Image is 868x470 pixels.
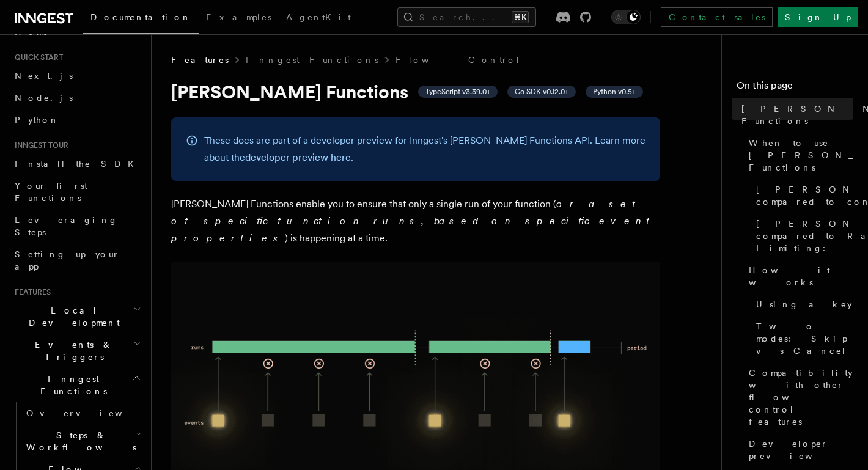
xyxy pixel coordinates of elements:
[83,4,199,34] a: Documentation
[751,315,853,362] a: Two modes: Skip vs Cancel
[10,87,144,109] a: Node.js
[593,87,636,97] span: Python v0.5+
[749,264,853,288] span: How it works
[204,132,645,166] p: These docs are part of a developer preview for Inngest's [PERSON_NAME] Functions API. Learn more ...
[744,433,853,467] a: Developer preview
[737,78,853,98] h4: On this page
[10,287,51,297] span: Features
[10,175,144,209] a: Your first Functions
[171,81,660,103] h1: [PERSON_NAME] Functions
[21,429,136,453] span: Steps & Workflows
[10,209,144,243] a: Leveraging Steps
[10,109,144,131] a: Python
[756,298,852,310] span: Using a key
[15,215,118,237] span: Leveraging Steps
[10,373,132,397] span: Inngest Functions
[751,178,853,213] a: [PERSON_NAME] compared to concurrency:
[10,334,144,368] button: Events & Triggers
[15,93,73,103] span: Node.js
[171,54,229,66] span: Features
[26,408,152,418] span: Overview
[10,65,144,87] a: Next.js
[15,249,120,271] span: Setting up your app
[15,115,59,125] span: Python
[661,7,773,27] a: Contact sales
[10,368,144,402] button: Inngest Functions
[10,153,144,175] a: Install the SDK
[171,198,655,244] em: or a set of specific function runs, based on specific event properties
[744,362,853,433] a: Compatibility with other flow control features
[206,12,271,22] span: Examples
[778,7,858,27] a: Sign Up
[425,87,490,97] span: TypeScript v3.39.0+
[749,367,853,428] span: Compatibility with other flow control features
[279,4,358,33] a: AgentKit
[751,213,853,259] a: [PERSON_NAME] compared to Rate Limiting:
[199,4,279,33] a: Examples
[15,181,87,203] span: Your first Functions
[15,159,141,169] span: Install the SDK
[21,424,144,458] button: Steps & Workflows
[10,339,133,363] span: Events & Triggers
[10,53,63,62] span: Quick start
[246,54,378,66] a: Inngest Functions
[21,402,144,424] a: Overview
[515,87,568,97] span: Go SDK v0.12.0+
[90,12,191,22] span: Documentation
[171,196,660,247] p: [PERSON_NAME] Functions enable you to ensure that only a single run of your function ( ) is happe...
[397,7,536,27] button: Search...⌘K
[245,152,351,163] a: developer preview here
[286,12,351,22] span: AgentKit
[15,71,73,81] span: Next.js
[744,132,853,178] a: When to use [PERSON_NAME] Functions
[751,293,853,315] a: Using a key
[10,141,68,150] span: Inngest tour
[737,98,853,132] a: [PERSON_NAME] Functions
[10,299,144,334] button: Local Development
[756,320,853,357] span: Two modes: Skip vs Cancel
[395,54,521,66] a: Flow Control
[512,11,529,23] kbd: ⌘K
[10,243,144,277] a: Setting up your app
[10,304,133,329] span: Local Development
[744,259,853,293] a: How it works
[611,10,641,24] button: Toggle dark mode
[749,438,853,462] span: Developer preview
